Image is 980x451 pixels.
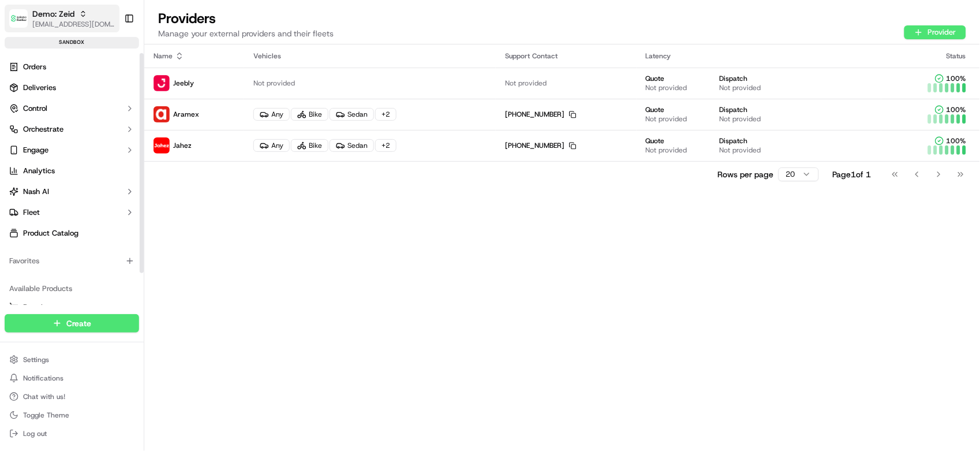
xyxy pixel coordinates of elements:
button: Start new chat [196,114,210,128]
span: Analytics [23,166,55,176]
button: Provider [904,25,966,39]
span: Not provided [646,146,687,155]
div: Favorites [5,252,139,270]
div: Sedan [330,108,374,121]
button: Promise [5,298,139,316]
span: Nash AI [23,187,49,197]
span: Not provided [253,79,295,88]
span: Product Catalog [23,228,78,238]
div: Page 1 of 1 [833,169,871,180]
a: Analytics [5,162,139,180]
span: Settings [23,355,49,364]
span: Fleet [23,207,40,218]
span: Not provided [505,79,547,88]
button: Demo: Zeid [32,8,74,20]
span: Jahez [173,141,192,150]
div: [PHONE_NUMBER] [505,110,577,119]
h1: Providers [158,9,334,28]
a: Product Catalog [5,224,139,243]
button: Log out [5,426,139,442]
div: Available Products [5,279,139,298]
span: Quote [646,136,665,146]
span: API Documentation [109,167,185,179]
span: Promise [23,302,50,312]
p: Welcome 👋 [12,46,210,65]
input: Got a question? Start typing here... [30,74,208,87]
a: Deliveries [5,79,139,97]
span: Not provided [720,114,761,124]
span: 100 % [947,74,966,83]
span: Toggle Theme [23,411,69,420]
div: Bike [291,108,328,121]
span: Notifications [23,374,63,383]
span: Log out [23,429,47,438]
div: Start new chat [39,110,189,122]
span: Dispatch [720,74,748,83]
p: Rows per page [718,169,774,180]
button: Toggle Theme [5,407,139,423]
span: 100 % [947,105,966,114]
span: Jeebly [173,79,194,88]
img: Demo: Zeid [9,9,28,28]
button: Create [5,314,139,333]
button: Chat with us! [5,389,139,405]
a: Orders [5,58,139,76]
div: Status [891,51,971,61]
p: Manage your external providers and their fleets [158,28,334,39]
button: [EMAIL_ADDRESS][DOMAIN_NAME] [32,20,115,29]
span: Not provided [720,146,761,155]
img: profile_Aramex_Demo.png [154,106,170,122]
span: Quote [646,105,665,114]
img: 1736555255976-a54dd68f-1ca7-489b-9aae-adbdc363a1c4 [12,110,32,131]
div: Bike [291,139,328,152]
span: Dispatch [720,105,748,114]
div: Sedan [330,139,374,152]
div: Any [253,108,290,121]
div: + 2 [375,108,397,121]
button: Demo: ZeidDemo: Zeid[EMAIL_ADDRESS][DOMAIN_NAME] [5,5,119,32]
button: Notifications [5,370,139,386]
span: Create [66,318,91,329]
span: Quote [646,74,665,83]
div: Support Contact [505,51,627,61]
span: Dispatch [720,136,748,146]
a: 📗Knowledge Base [7,163,93,184]
span: Not provided [646,114,687,124]
div: Name [154,51,235,61]
button: Engage [5,141,139,159]
a: 💻API Documentation [93,163,190,184]
div: [PHONE_NUMBER] [505,141,577,150]
span: Deliveries [23,83,56,93]
div: We're available if you need us! [39,122,146,131]
img: jahez.png [154,137,170,154]
a: Powered byPylon [81,195,140,204]
span: Knowledge Base [23,167,88,179]
span: Not provided [646,83,687,92]
div: Latency [646,51,872,61]
button: Settings [5,352,139,368]
span: Chat with us! [23,392,65,401]
span: Not provided [720,83,761,92]
img: jeebly_logo.png [154,75,170,91]
button: Fleet [5,203,139,222]
div: + 2 [375,139,397,152]
div: Vehicles [253,51,487,61]
span: 100 % [947,136,966,146]
span: Engage [23,145,48,155]
span: Pylon [115,196,140,204]
img: Nash [12,12,35,35]
button: Orchestrate [5,120,139,139]
div: sandbox [5,37,139,49]
span: Orchestrate [23,124,63,135]
span: Orders [23,62,46,72]
div: 💻 [98,169,107,178]
div: Any [253,139,290,152]
span: Aramex [173,110,199,119]
span: Control [23,103,47,114]
button: Nash AI [5,182,139,201]
a: Promise [9,302,134,312]
button: Control [5,99,139,118]
div: 📗 [12,169,21,178]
